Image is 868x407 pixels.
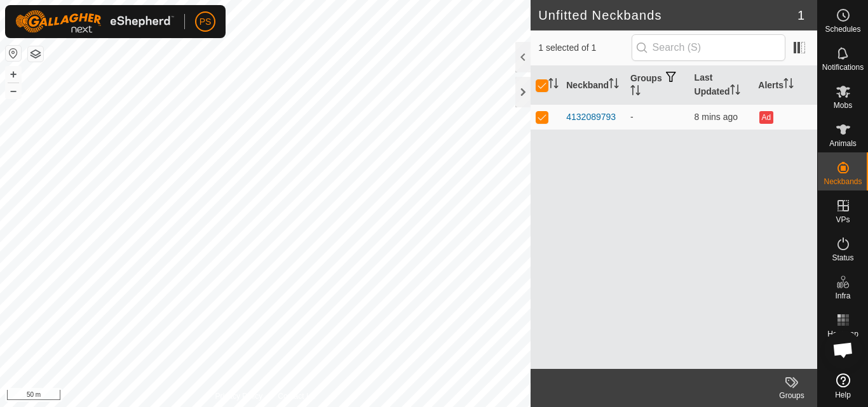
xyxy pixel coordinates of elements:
[835,391,851,399] span: Help
[766,390,817,401] div: Groups
[753,66,817,105] th: Alerts
[215,390,263,402] a: Privacy Policy
[6,67,21,82] button: +
[28,46,43,62] button: Map Layers
[797,6,804,25] span: 1
[6,83,21,98] button: –
[832,254,853,262] span: Status
[625,104,689,130] td: -
[689,66,754,105] th: Last Updated
[561,66,625,105] th: Neckband
[759,111,773,124] button: Ad
[824,331,862,369] div: Open chat
[829,140,857,147] span: Animals
[825,25,860,33] span: Schedules
[822,63,864,71] span: Notifications
[824,178,862,185] span: Neckbands
[827,330,858,338] span: Heatmap
[730,86,740,97] p-sorticon: Activate to sort
[538,41,631,55] span: 1 selected of 1
[548,80,559,90] p-sorticon: Activate to sort
[15,10,174,33] img: Gallagher Logo
[200,15,212,29] span: PS
[609,80,619,90] p-sorticon: Activate to sort
[278,390,315,402] a: Contact Us
[566,110,616,124] div: 4132089793
[835,292,850,300] span: Infra
[538,8,797,23] h2: Unfitted Neckbands
[783,80,794,90] p-sorticon: Activate to sort
[695,112,738,122] span: 5 Oct 2025, 10:05 pm
[818,368,868,404] a: Help
[632,34,785,61] input: Search (S)
[630,87,641,97] p-sorticon: Activate to sort
[836,216,850,224] span: VPs
[625,66,689,105] th: Groups
[6,46,21,61] button: Reset Map
[834,102,852,109] span: Mobs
